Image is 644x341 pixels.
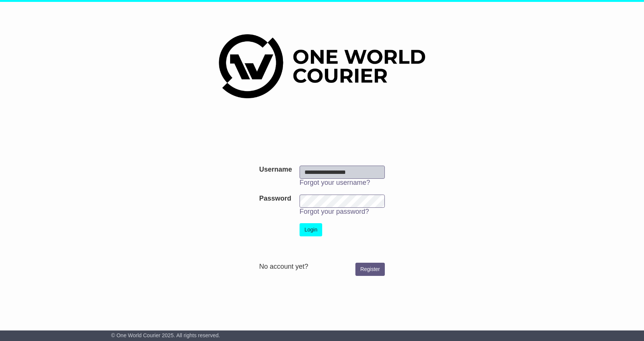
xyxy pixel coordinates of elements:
button: Login [300,223,322,236]
span: © One World Courier 2025. All rights reserved. [111,332,220,338]
a: Forgot your username? [300,179,370,186]
a: Forgot your password? [300,208,369,215]
label: Password [259,195,291,203]
a: Register [355,263,385,276]
label: Username [259,166,292,174]
div: No account yet? [259,263,385,271]
img: One World [219,34,425,98]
